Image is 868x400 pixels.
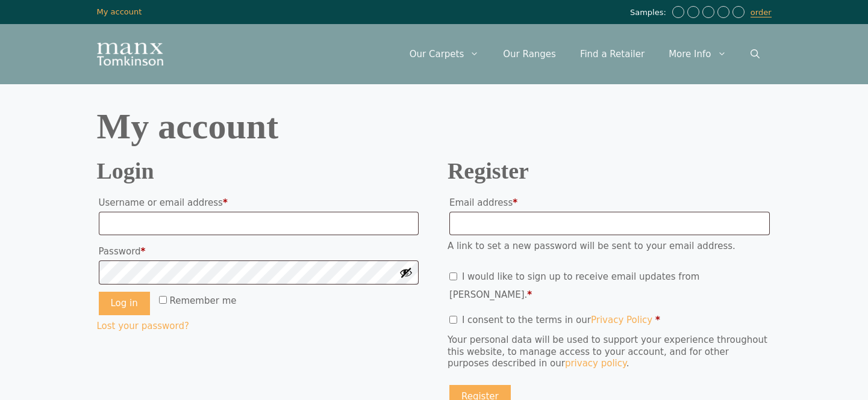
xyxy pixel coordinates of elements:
[97,43,163,66] img: Manx Tomkinson
[99,242,419,260] label: Password
[630,8,669,18] span: Samples:
[449,272,457,280] input: I would like to sign up to receive email updates from [PERSON_NAME].
[159,296,167,304] input: Remember me
[491,36,568,72] a: Our Ranges
[565,358,626,369] a: privacy policy
[448,241,772,253] p: A link to set a new password will be sent to your email address.
[738,36,772,72] a: Open Search Bar
[97,7,142,16] a: My account
[97,162,421,180] h2: Login
[99,194,419,212] label: Username or email address
[399,266,413,279] button: Show password
[170,295,237,306] span: Remember me
[97,321,189,331] a: Lost your password?
[568,36,657,72] a: Find a Retailer
[657,36,738,72] a: More Info
[398,36,492,72] a: Our Carpets
[398,36,772,72] nav: Primary
[448,334,772,370] p: Your personal data will be used to support your experience throughout this website, to manage acc...
[449,316,457,324] input: I consent to the terms in ourPrivacy Policy
[449,271,699,300] label: I would like to sign up to receive email updates from [PERSON_NAME].
[97,108,772,144] h1: My account
[449,315,660,325] label: I consent to the terms in our
[751,8,772,17] a: order
[449,194,770,212] label: Email address
[591,315,652,325] a: Privacy Policy
[448,162,772,180] h2: Register
[99,292,150,316] button: Log in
